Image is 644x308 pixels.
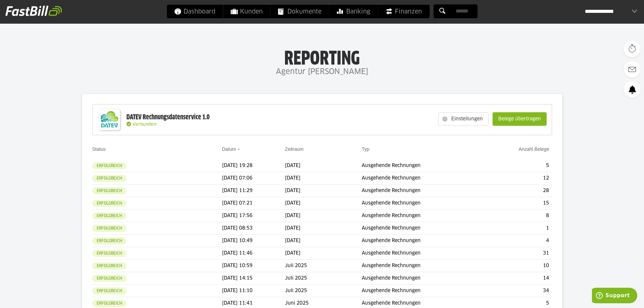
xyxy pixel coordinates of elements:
[385,5,422,18] span: Finanzen
[362,222,483,235] td: Ausgehende Rechnungen
[285,210,362,222] td: [DATE]
[285,172,362,185] td: [DATE]
[483,235,552,247] td: 4
[92,275,126,282] sl-badge: Erfolgreich
[483,172,552,185] td: 12
[362,197,483,210] td: Ausgehende Rechnungen
[483,247,552,260] td: 31
[167,5,223,18] a: Dashboard
[378,5,429,18] a: Finanzen
[133,122,157,127] span: Verbunden
[337,5,370,18] span: Banking
[92,175,126,182] sl-badge: Erfolgreich
[483,260,552,272] td: 10
[92,237,126,244] sl-badge: Erfolgreich
[285,260,362,272] td: Juli 2025
[237,149,242,150] img: sort_desc.gif
[438,112,488,126] sl-button: Einstellungen
[285,285,362,297] td: Juli 2025
[270,5,329,18] a: Dokumente
[483,185,552,197] td: 28
[92,187,126,194] sl-badge: Erfolgreich
[483,222,552,235] td: 1
[362,260,483,272] td: Ausgehende Rechnungen
[483,272,552,285] td: 14
[362,272,483,285] td: Ausgehende Rechnungen
[222,185,285,197] td: [DATE] 11:29
[483,210,552,222] td: 8
[92,250,126,257] sl-badge: Erfolgreich
[126,113,210,122] div: DATEV Rechnungsdatenservice 1.0
[483,285,552,297] td: 34
[222,160,285,172] td: [DATE] 19:28
[92,146,106,152] a: Status
[285,146,304,152] a: Zeitraum
[222,235,285,247] td: [DATE] 10:49
[92,225,126,232] sl-badge: Erfolgreich
[493,112,547,126] sl-button: Belege übertragen
[483,160,552,172] td: 5
[362,160,483,172] td: Ausgehende Rechnungen
[519,146,549,152] a: Anzahl Belege
[285,160,362,172] td: [DATE]
[592,288,637,305] iframe: Öffnet ein Widget, in dem Sie weitere Informationen finden
[362,210,483,222] td: Ausgehende Rechnungen
[92,287,126,294] sl-badge: Erfolgreich
[362,172,483,185] td: Ausgehende Rechnungen
[222,247,285,260] td: [DATE] 11:46
[223,5,270,18] a: Kunden
[92,262,126,269] sl-badge: Erfolgreich
[92,212,126,219] sl-badge: Erfolgreich
[362,247,483,260] td: Ausgehende Rechnungen
[483,197,552,210] td: 15
[222,197,285,210] td: [DATE] 07:21
[222,285,285,297] td: [DATE] 11:10
[92,300,126,307] sl-badge: Erfolgreich
[285,247,362,260] td: [DATE]
[5,5,62,16] img: fastbill_logo_white.png
[362,146,369,152] a: Typ
[174,5,215,18] span: Dashboard
[362,285,483,297] td: Ausgehende Rechnungen
[222,222,285,235] td: [DATE] 08:53
[222,172,285,185] td: [DATE] 07:06
[285,222,362,235] td: [DATE]
[92,162,126,169] sl-badge: Erfolgreich
[285,235,362,247] td: [DATE]
[362,185,483,197] td: Ausgehende Rechnungen
[285,197,362,210] td: [DATE]
[96,106,123,133] img: DATEV-Datenservice Logo
[285,185,362,197] td: [DATE]
[92,200,126,207] sl-badge: Erfolgreich
[222,260,285,272] td: [DATE] 10:59
[362,235,483,247] td: Ausgehende Rechnungen
[222,146,236,152] a: Datum
[278,5,321,18] span: Dokumente
[285,272,362,285] td: Juli 2025
[68,48,576,65] h1: Reporting
[329,5,378,18] a: Banking
[231,5,263,18] span: Kunden
[222,210,285,222] td: [DATE] 17:56
[222,272,285,285] td: [DATE] 14:15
